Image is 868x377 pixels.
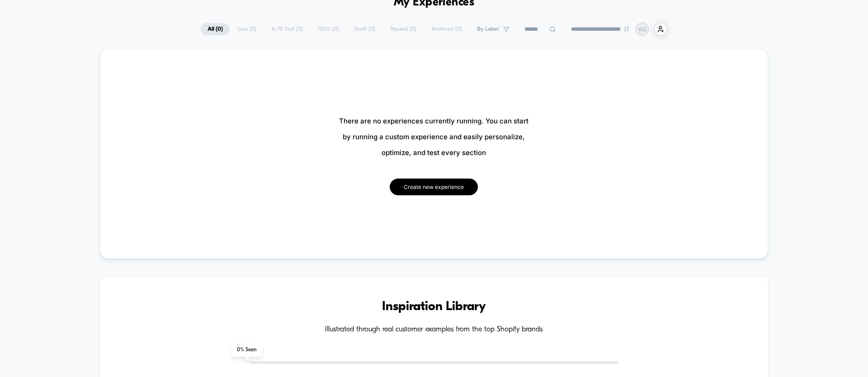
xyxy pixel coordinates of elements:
[390,179,478,195] button: Create new experience
[201,23,230,35] span: All ( 0 )
[339,113,528,160] span: There are no experiences currently running. You can start by running a custom experience and easi...
[624,26,629,32] img: end
[477,26,499,33] span: By Label
[231,343,262,357] span: 0 % Seen
[638,26,646,33] p: AQ
[127,325,741,334] h4: Illustrated through real customer examples from the top Shopify brands
[127,300,741,314] h3: Inspiration Library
